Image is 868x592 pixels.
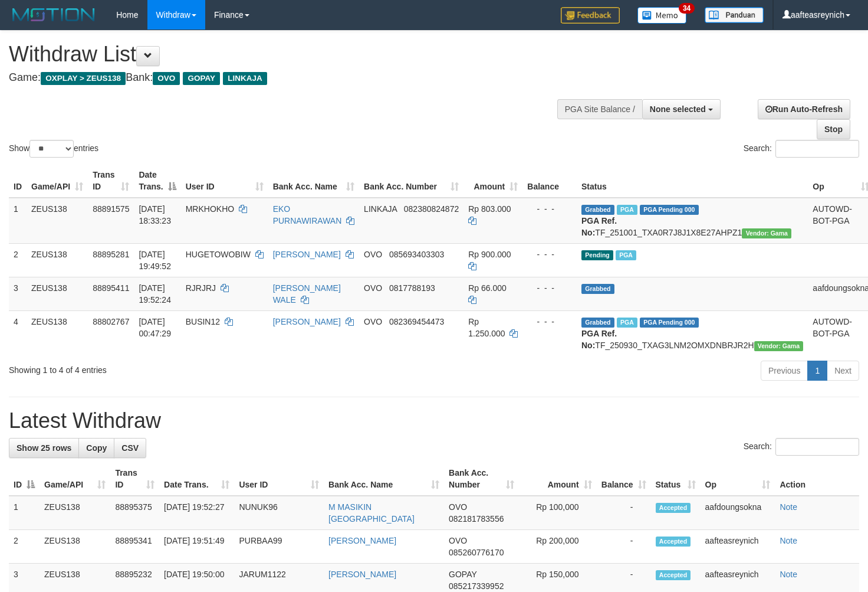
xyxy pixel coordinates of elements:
th: Op: activate to sort column ascending [701,462,775,496]
span: OVO [364,250,382,259]
span: 88895281 [93,250,129,259]
span: 88802767 [93,317,129,326]
th: Status [577,164,808,198]
td: ZEUS138 [27,198,88,244]
td: NUNUK96 [234,496,324,530]
td: PURBAA99 [234,530,324,564]
span: 88895411 [93,283,129,293]
a: Previous [761,361,808,381]
td: ZEUS138 [27,243,88,277]
span: [DATE] 19:52:24 [139,283,171,305]
th: Game/API: activate to sort column ascending [40,462,110,496]
input: Search: [775,140,859,158]
td: - [597,496,651,530]
img: panduan.png [705,7,764,23]
span: Accepted [656,537,691,547]
th: Amount: activate to sort column ascending [519,462,596,496]
span: HUGETOWOBIW [186,250,251,259]
a: Note [780,570,797,579]
span: Copy 085217339952 to clipboard [449,581,504,591]
span: PGA Pending [640,205,699,215]
b: PGA Ref. No: [581,216,617,237]
label: Search: [744,438,859,456]
a: [PERSON_NAME] [273,250,341,259]
div: - - - [527,282,572,294]
a: EKO PURNAWIRAWAN [273,204,342,225]
span: CSV [121,443,139,453]
span: 34 [679,3,695,14]
span: LINKAJA [223,72,267,85]
th: Status: activate to sort column ascending [651,462,701,496]
th: Balance: activate to sort column ascending [597,462,651,496]
span: Grabbed [581,205,614,215]
label: Show entries [9,140,98,158]
span: OVO [449,536,467,545]
td: Rp 100,000 [519,496,596,530]
th: Bank Acc. Name: activate to sort column ascending [324,462,444,496]
span: MRKHOKHO [186,204,234,214]
span: LINKAJA [364,204,397,214]
span: [DATE] 18:33:23 [139,204,171,225]
div: - - - [527,248,572,260]
td: 1 [9,496,40,530]
span: Copy [86,443,107,453]
span: PGA Pending [640,318,699,328]
a: M MASIKIN [GEOGRAPHIC_DATA] [328,502,415,524]
a: [PERSON_NAME] [328,536,396,545]
span: 88891575 [93,204,129,214]
span: [DATE] 00:47:29 [139,317,171,338]
th: Bank Acc. Number: activate to sort column ascending [359,164,463,198]
th: Balance [522,164,577,198]
img: MOTION_logo.png [9,6,98,24]
a: Show 25 rows [9,438,79,458]
span: Marked by aafpengsreynich [616,250,636,260]
td: TF_250930_TXAG3LNM2OMXDNBRJR2H [577,310,808,356]
span: Grabbed [581,284,614,294]
td: ZEUS138 [27,277,88,310]
span: OVO [449,502,467,512]
span: Copy 082369454473 to clipboard [389,317,444,326]
span: Accepted [656,503,691,513]
th: Bank Acc. Name: activate to sort column ascending [268,164,359,198]
a: Stop [817,119,850,139]
h1: Withdraw List [9,42,567,66]
td: aafdoungsokna [701,496,775,530]
th: Bank Acc. Number: activate to sort column ascending [444,462,519,496]
span: OVO [364,283,382,293]
span: Copy 085260776170 to clipboard [449,548,504,557]
span: Copy 082181783556 to clipboard [449,514,504,524]
span: GOPAY [183,72,220,85]
img: Feedback.jpg [561,7,620,24]
th: Amount: activate to sort column ascending [463,164,522,198]
th: Trans ID: activate to sort column ascending [110,462,159,496]
a: [PERSON_NAME] WALE [273,283,341,305]
input: Search: [775,438,859,456]
a: CSV [114,438,146,458]
span: Copy 0817788193 to clipboard [389,283,435,293]
span: Rp 1.250.000 [468,317,505,338]
span: Grabbed [581,318,614,328]
th: Action [775,462,859,496]
span: Copy 085693403303 to clipboard [389,250,444,259]
div: - - - [527,316,572,328]
span: [DATE] 19:49:52 [139,250,171,271]
span: Vendor URL: https://trx31.1velocity.biz [754,341,804,351]
td: 4 [9,310,27,356]
span: GOPAY [449,570,476,579]
label: Search: [744,140,859,158]
span: Vendor URL: https://trx31.1velocity.biz [742,228,791,238]
span: Copy 082380824872 to clipboard [404,204,459,214]
span: None selected [650,104,706,114]
img: Button%20Memo.svg [637,7,687,24]
th: ID: activate to sort column descending [9,462,40,496]
span: OVO [153,72,180,85]
td: 2 [9,243,27,277]
td: [DATE] 19:52:27 [159,496,234,530]
a: [PERSON_NAME] [328,570,396,579]
th: Date Trans.: activate to sort column descending [134,164,180,198]
td: Rp 200,000 [519,530,596,564]
td: [DATE] 19:51:49 [159,530,234,564]
div: - - - [527,203,572,215]
div: Showing 1 to 4 of 4 entries [9,359,353,376]
th: User ID: activate to sort column ascending [181,164,268,198]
